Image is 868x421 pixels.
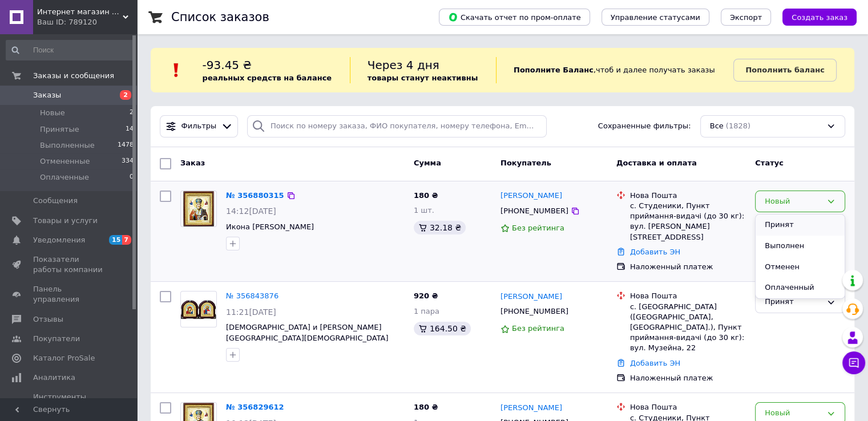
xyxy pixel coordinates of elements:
[611,13,700,22] span: Управление статусами
[181,300,216,319] img: Фото товару
[710,121,724,132] span: Все
[630,201,746,242] div: с. Студеники, Пункт приймання-видачі (до 30 кг): вул. [PERSON_NAME][STREET_ADDRESS]
[37,7,123,17] span: Интернет магазин Slugenie. Иконы и церковная утварь от производителя.
[721,9,771,26] button: Экспорт
[755,159,784,167] span: Статус
[630,262,746,272] div: Наложенный платеж
[122,156,134,167] span: 334
[630,302,746,354] div: с. [GEOGRAPHIC_DATA] ([GEOGRAPHIC_DATA], [GEOGRAPHIC_DATA].), Пункт приймання-видачі (до 30 кг): ...
[33,314,63,325] span: Отзывы
[40,124,79,135] span: Принятые
[756,236,845,257] li: Выполнен
[726,122,750,130] span: (1828)
[765,407,822,419] div: Новый
[33,216,98,226] span: Товары и услуги
[226,292,278,300] a: № 356843876
[414,292,438,300] span: 920 ₴
[33,353,95,363] span: Каталог ProSale
[40,140,95,151] span: Выполненные
[630,402,746,412] div: Нова Пошта
[168,62,185,79] img: :exclamation:
[414,322,471,335] div: 164.50 ₴
[512,224,564,232] span: Без рейтинга
[500,292,562,302] a: [PERSON_NAME]
[368,74,478,82] b: товары станут неактивны
[40,156,90,167] span: Отмененные
[40,108,65,118] span: Новые
[439,9,590,26] button: Скачать отчет по пром-оплате
[368,58,439,72] span: Через 4 дня
[33,71,114,81] span: Заказы и сообщения
[630,359,680,367] a: Добавить ЭН
[765,296,822,308] div: Принят
[498,204,571,218] div: [PHONE_NUMBER]
[514,66,594,74] b: Пополните Баланс
[500,191,562,201] a: [PERSON_NAME]
[33,373,75,383] span: Аналитика
[630,191,746,201] div: Нова Пошта
[33,334,80,344] span: Покупатели
[203,58,252,72] span: -93.45 ₴
[118,140,134,151] span: 1478
[414,159,441,167] span: Сумма
[33,90,61,100] span: Заказы
[630,291,746,301] div: Нова Пошта
[414,403,438,411] span: 180 ₴
[730,13,762,22] span: Экспорт
[756,257,845,278] li: Отменен
[130,172,134,183] span: 0
[120,90,131,100] span: 2
[226,222,314,231] a: Икона [PERSON_NAME]
[180,159,205,167] span: Заказ
[181,121,217,132] span: Фильтры
[601,9,709,26] button: Управление статусами
[180,191,217,227] a: Фото товару
[414,221,466,234] div: 32.18 ₴
[448,12,581,22] span: Скачать отчет по пром-оплате
[414,206,434,214] span: 1 шт.
[226,323,388,342] a: [DEMOGRAPHIC_DATA] и [PERSON_NAME][GEOGRAPHIC_DATA][DEMOGRAPHIC_DATA]
[512,324,564,333] span: Без рейтинга
[500,403,562,414] a: [PERSON_NAME]
[226,191,284,200] a: № 356880315
[630,373,746,383] div: Наложенный платеж
[33,392,106,412] span: Инструменты вебмастера и SEO
[226,403,284,411] a: № 356829612
[109,235,122,245] span: 15
[733,59,836,82] a: Пополнить баланс
[756,277,845,298] li: Оплаченный
[630,248,680,256] a: Добавить ЭН
[498,304,571,319] div: [PHONE_NUMBER]
[40,172,89,183] span: Оплаченные
[496,57,733,83] div: , чтоб и далее получать заказы
[616,159,697,167] span: Доставка и оплата
[756,214,845,236] li: Принят
[180,291,217,327] a: Фото товару
[122,235,131,245] span: 7
[37,17,137,27] div: Ваш ID: 789120
[598,121,691,132] span: Сохраненные фильтры:
[782,9,857,26] button: Создать заказ
[6,40,135,60] input: Поиск
[842,351,865,374] button: Чат с покупателем
[33,254,106,275] span: Показатели работы компании
[33,196,78,206] span: Сообщения
[203,74,332,82] b: реальных средств на балансе
[226,307,276,317] span: 11:21[DATE]
[247,115,547,137] input: Поиск по номеру заказа, ФИО покупателя, номеру телефона, Email, номеру накладной
[500,159,551,167] span: Покупатель
[126,124,134,135] span: 14
[33,284,106,305] span: Панель управления
[33,235,85,245] span: Уведомления
[226,207,276,216] span: 14:12[DATE]
[414,191,438,200] span: 180 ₴
[765,196,822,208] div: Новый
[183,191,214,226] img: Фото товару
[130,108,134,118] span: 2
[771,13,857,21] a: Создать заказ
[792,13,847,22] span: Создать заказ
[745,66,824,74] b: Пополнить баланс
[171,10,269,24] h1: Список заказов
